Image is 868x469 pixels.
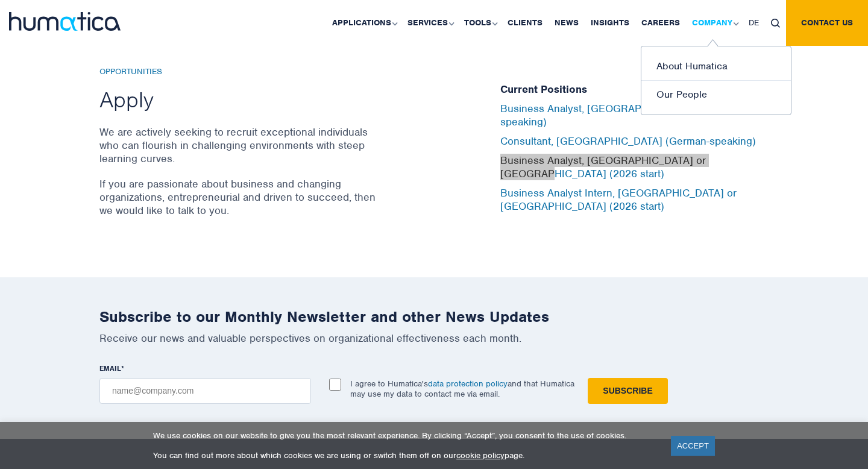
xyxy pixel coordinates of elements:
p: We are actively seeking to recruit exceptional individuals who can flourish in challenging enviro... [99,125,380,165]
p: We use cookies on our website to give you the most relevant experience. By clicking “Accept”, you... [153,430,656,441]
a: Business Analyst, [GEOGRAPHIC_DATA] (German-speaking) [500,102,740,128]
img: logo [9,12,121,31]
h2: Subscribe to our Monthly Newsletter and other News Updates [99,307,769,326]
span: DE [749,17,759,28]
span: EMAIL [99,364,121,373]
h2: Apply [99,86,380,113]
a: About Humatica [641,52,791,81]
input: Subscribe [588,378,667,404]
a: Our People [641,81,791,109]
a: ACCEPT [671,436,715,456]
a: Business Analyst Intern, [GEOGRAPHIC_DATA] or [GEOGRAPHIC_DATA] (2026 start) [500,186,737,213]
p: Receive our news and valuable perspectives on organizational effectiveness each month. [99,332,769,345]
a: Consultant, [GEOGRAPHIC_DATA] (German-speaking) [500,134,756,148]
input: name@company.com [99,378,311,404]
p: You can find out more about which cookies we are using or switch them off on our page. [153,450,656,461]
a: Business Analyst, [GEOGRAPHIC_DATA] or [GEOGRAPHIC_DATA] (2026 start) [500,154,706,180]
h5: Current Positions [500,83,769,96]
img: search_icon [771,19,780,28]
p: I agree to Humatica's and that Humatica may use my data to contact me via email. [350,379,574,399]
h6: Opportunities [99,67,380,77]
p: If you are passionate about business and changing organizations, entrepreneurial and driven to su... [99,177,380,217]
input: I agree to Humatica'sdata protection policyand that Humatica may use my data to contact me via em... [329,379,341,391]
a: cookie policy [456,450,505,461]
a: data protection policy [428,379,508,389]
